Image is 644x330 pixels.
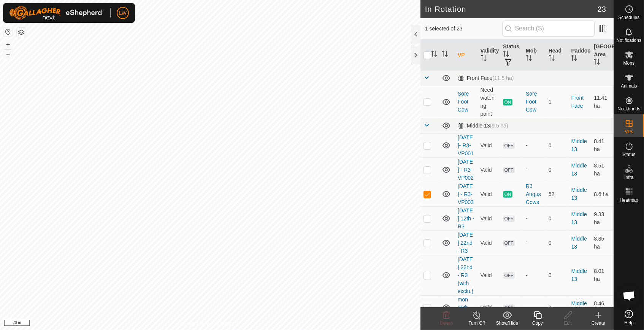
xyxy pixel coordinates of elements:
span: Status [622,152,635,157]
span: Neckbands [617,107,640,111]
a: Middle 13 [571,236,587,250]
td: 0 [546,206,568,231]
span: Mobs [623,61,634,65]
a: [DATE] 12th - R3 [458,207,474,230]
button: – [3,50,13,59]
td: Valid [477,255,500,295]
td: 0 [546,255,568,295]
span: OFF [503,272,514,279]
a: Contact Us [218,320,240,327]
div: - [526,142,542,150]
a: Help [614,307,644,328]
div: - [526,304,542,312]
div: Front Face [458,75,514,81]
span: OFF [503,142,514,149]
td: 8.35 ha [591,231,614,255]
span: Delete [440,320,453,326]
div: Copy [522,320,553,327]
td: 1 [546,86,568,118]
span: (11.5 ha) [493,75,514,81]
th: [GEOGRAPHIC_DATA] Area [591,40,614,71]
span: OFF [503,215,514,222]
span: OFF [503,167,514,173]
td: 0 [546,231,568,255]
span: Heatmap [620,198,638,202]
th: Validity [477,40,500,71]
input: Search (S) [503,21,595,37]
span: (9.5 ha) [490,123,508,129]
td: 0 [546,133,568,158]
td: 11.41 ha [591,86,614,118]
div: Show/Hide [492,320,522,327]
th: Status [500,40,523,71]
a: [DATE] 22nd - R3 (with exclu.) [458,256,473,294]
td: 8.6 ha [591,182,614,206]
a: Open chat [618,284,641,307]
a: Middle 13 [571,138,587,152]
td: Valid [477,133,500,158]
p-sorticon: Activate to sort [571,56,577,62]
td: 8.01 ha [591,255,614,295]
span: VPs [625,129,633,134]
div: Sore Foot Cow [526,90,542,114]
p-sorticon: Activate to sort [442,52,448,58]
span: 23 [598,3,606,15]
div: - [526,239,542,247]
h2: In Rotation [425,5,598,14]
td: Valid [477,182,500,206]
p-sorticon: Activate to sort [481,56,487,62]
span: 1 selected of 23 [425,25,503,33]
td: 0 [546,158,568,182]
a: Middle 13 [571,187,587,201]
p-sorticon: Activate to sort [431,52,437,58]
th: Paddock [568,40,591,71]
p-sorticon: Activate to sort [594,60,600,66]
span: ON [503,191,512,198]
a: Middle 13 [571,268,587,282]
div: Turn Off [462,320,492,327]
a: [DATE] - R3-VP002 [458,159,474,181]
span: OFF [503,304,514,311]
a: Privacy Policy [180,320,209,327]
td: 8.51 ha [591,158,614,182]
td: Need watering point [477,86,500,118]
a: [DATE]- R3-VP001 [458,134,474,156]
span: Help [624,320,634,325]
div: - [526,166,542,174]
p-sorticon: Activate to sort [503,52,509,58]
span: Notifications [617,38,641,43]
p-sorticon: Activate to sort [549,56,555,62]
th: VP [455,40,477,71]
td: 9.33 ha [591,206,614,231]
p-sorticon: Activate to sort [526,56,532,62]
span: LW [119,9,127,17]
div: Edit [553,320,583,327]
img: Gallagher Logo [9,6,104,20]
a: Middle 13 [571,300,587,314]
div: - [526,271,542,279]
a: Middle 13 [571,211,587,225]
span: ON [503,99,512,105]
td: Valid [477,158,500,182]
a: [DATE] - R3-VP003 [458,183,474,205]
th: Mob [523,40,546,71]
td: Valid [477,206,500,231]
button: Map Layers [17,28,26,37]
td: Valid [477,295,500,320]
div: Middle 13 [458,123,508,129]
a: mon 25th - R3 [458,297,471,319]
div: Create [583,320,614,327]
a: Front Face [571,95,584,109]
button: Reset Map [3,27,13,37]
td: 8.46 ha [591,295,614,320]
td: 52 [546,182,568,206]
span: Infra [624,175,633,180]
div: R3 Angus Cows [526,182,542,206]
span: Schedules [618,15,639,20]
th: Head [546,40,568,71]
span: Animals [621,84,637,88]
a: Middle 13 [571,163,587,177]
a: [DATE] 22nd - R3 [458,232,473,254]
td: 0 [546,295,568,320]
a: Sore Foot Cow [458,91,469,113]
